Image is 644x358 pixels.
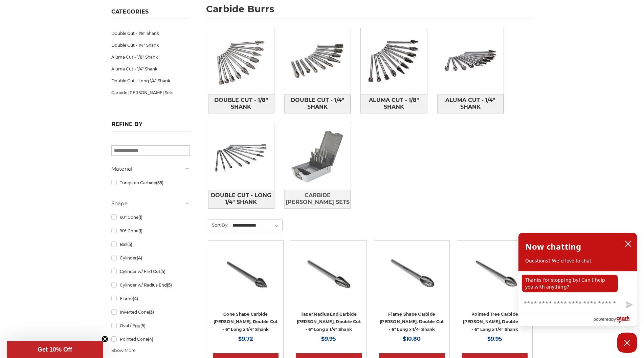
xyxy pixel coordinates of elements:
[208,94,274,113] span: Double Cut - 1/8" Shank
[213,246,279,311] a: CBSM-5DL Long reach double cut carbide rotary burr, cone shape 1/4 inch shank
[111,121,190,131] h5: Refine by
[525,257,630,264] p: Questions? We'd love to chat.
[111,199,190,208] h5: Shape
[111,27,190,39] a: Double Cut - 1/8" Shank
[111,225,190,237] a: 90° Cone
[111,252,190,264] a: Cylinder
[487,336,502,342] span: $9.95
[471,266,518,279] a: Quick view
[231,220,282,231] select: Sort By:
[379,246,445,311] a: CBSH-5DL Long reach double cut carbide rotary burr, flame shape 1/4 inch shank
[361,94,427,113] span: Aluma Cut - 1/8" Shank
[385,246,439,300] img: CBSH-5DL Long reach double cut carbide rotary burr, flame shape 1/4 inch shank
[111,347,136,354] span: Show More
[111,8,190,19] h5: Categories
[593,315,611,323] span: powered
[361,28,427,94] img: Aluma Cut - 1/8" Shank
[296,246,361,311] a: CBSL-4DL Long reach double cut carbide rotary burr, taper radius end shape 1/4 inch shank
[160,269,165,274] span: (5)
[403,336,421,342] span: $10.80
[111,238,190,250] a: Ball
[463,312,527,332] a: Pointed Tree Carbide [PERSON_NAME], Double Cut - 6" Long x 1/4" Shank
[208,190,274,208] a: Double Cut - Long 1/4" Shank
[111,306,190,318] a: Inverted Cone
[219,246,273,300] img: CBSM-5DL Long reach double cut carbide rotary burr, cone shape 1/4 inch shank
[437,28,504,94] img: Aluma Cut - 1/4" Shank
[208,220,228,230] label: Sort By:
[111,279,190,291] a: Cylinder w/ Radius End
[285,94,350,113] span: Double Cut - 1/4" Shank
[623,239,634,249] button: close chatbox
[222,266,269,279] a: Quick view
[167,282,172,288] span: (5)
[137,255,142,260] span: (4)
[7,341,103,358] div: Get 10% OffClose teaser
[297,312,361,332] a: Taper Radius End Carbide [PERSON_NAME], Double Cut - 6" Long x 1/4" Shank
[238,336,253,342] span: $9.72
[468,246,522,300] img: CBSG-5DL Long reach double cut carbide rotary burr, pointed tree shape 1/4 inch shank
[388,266,435,279] a: Quick view
[611,315,616,323] span: by
[525,240,581,253] h2: Now chatting
[111,266,190,277] a: Cylinder w/ End Cut
[284,190,351,208] a: Carbide [PERSON_NAME] Sets
[138,228,142,233] span: (1)
[111,39,190,51] a: Double Cut - 1/4" Shank
[518,233,637,326] div: olark chatbox
[111,75,190,87] a: Double Cut - Long 1/4" Shank
[214,312,277,332] a: Cone Shape Carbide [PERSON_NAME], Double Cut - 6" Long x 1/4" Shank
[208,123,274,190] img: Double Cut - Long 1/4" Shank
[149,310,154,315] span: (3)
[208,28,274,94] img: Double Cut - 1/8" Shank
[140,323,146,328] span: (5)
[111,51,190,63] a: Aluma Cut - 1/8" Shank
[438,94,503,113] span: Aluma Cut - 1/4" Shank
[305,266,352,279] a: Quick view
[284,28,351,94] img: Double Cut - 1/4" Shank
[111,211,190,223] a: 60° Cone
[518,271,637,295] div: chat
[285,190,350,208] span: Carbide [PERSON_NAME] Sets
[111,333,190,345] a: Pointed Cone
[102,336,108,342] button: Close teaser
[206,4,533,19] h1: carbide burrs
[284,123,351,190] img: Carbide Burr Sets
[111,293,190,304] a: Flame
[593,313,637,326] a: Powered by Olark
[437,94,504,113] a: Aluma Cut - 1/4" Shank
[111,177,190,189] a: Tungsten Carbide
[617,333,637,353] button: Close Chatbox
[284,94,351,113] a: Double Cut - 1/4" Shank
[321,336,336,342] span: $9.95
[361,94,427,113] a: Aluma Cut - 1/8" Shank
[38,346,72,353] span: Get 10% Off
[620,297,637,313] button: Send message
[111,320,190,332] a: Oval / Egg
[208,190,274,208] span: Double Cut - Long 1/4" Shank
[302,246,356,300] img: CBSL-4DL Long reach double cut carbide rotary burr, taper radius end shape 1/4 inch shank
[138,215,142,220] span: (1)
[111,87,190,99] a: Carbide [PERSON_NAME] Sets
[156,180,163,185] span: (55)
[380,312,444,332] a: Flame Shape Carbide [PERSON_NAME], Double Cut - 6" Long x 1/4" Shank
[522,275,618,292] p: Thanks for stopping by! Can I help you with anything?
[127,242,132,247] span: (5)
[462,246,528,311] a: CBSG-5DL Long reach double cut carbide rotary burr, pointed tree shape 1/4 inch shank
[111,165,190,173] h5: Material
[208,94,274,113] a: Double Cut - 1/8" Shank
[133,296,138,301] span: (4)
[111,63,190,75] a: Aluma Cut - 1/4" Shank
[148,337,153,342] span: (4)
